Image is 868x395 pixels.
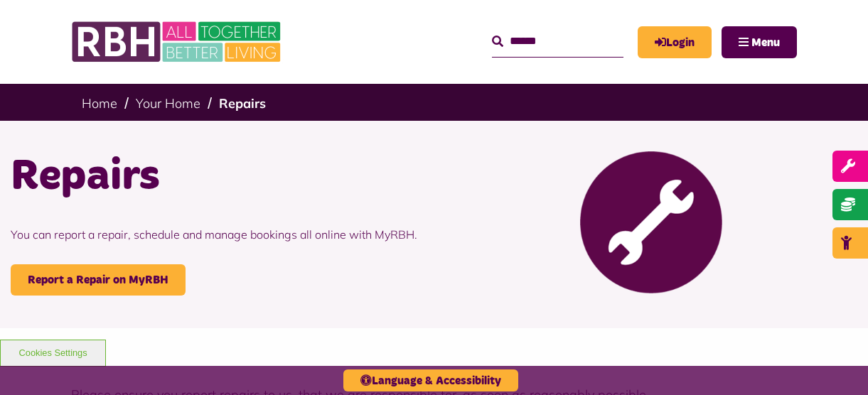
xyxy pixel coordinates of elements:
p: You can report a repair, schedule and manage bookings all online with MyRBH. [11,205,424,264]
a: Your Home [136,95,200,112]
img: Report Repair [580,151,722,293]
h1: Repairs [11,149,424,205]
a: Report a Repair on MyRBH [11,264,186,296]
input: Search [492,26,623,57]
span: Menu [751,37,780,48]
button: Navigation [722,26,797,58]
a: Repairs [219,95,266,112]
img: RBH [71,14,284,70]
a: Home [82,95,117,112]
button: Language & Accessibility [343,369,518,391]
iframe: Netcall Web Assistant for live chat [804,331,868,395]
a: MyRBH [638,26,712,58]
